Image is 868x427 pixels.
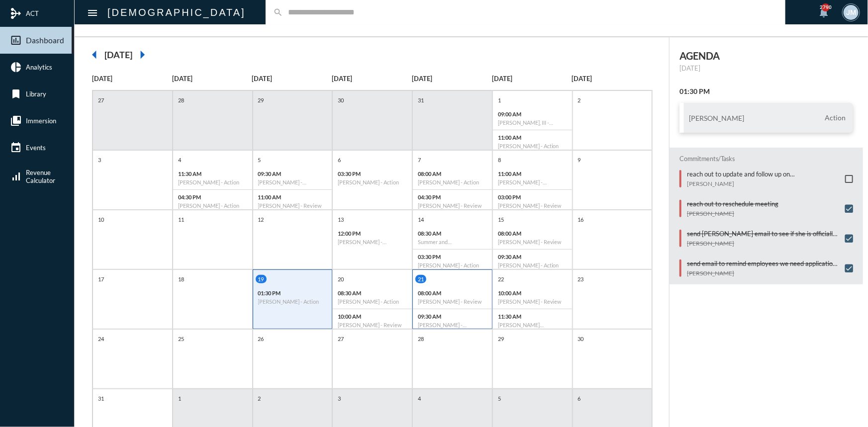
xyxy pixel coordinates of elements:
p: [DATE] [92,75,172,83]
h6: [PERSON_NAME] - Action [418,179,487,185]
h2: AGENDA [679,50,853,62]
p: 6 [576,394,583,403]
h3: [PERSON_NAME] [689,114,744,122]
p: [PERSON_NAME] [687,180,840,187]
p: [DATE] [492,75,572,83]
mat-icon: Side nav toggle icon [87,7,98,19]
p: 17 [96,275,106,283]
p: 7 [415,156,423,164]
span: Library [26,90,46,98]
h2: Commitments/Tasks [679,155,853,163]
span: Action [822,113,848,122]
h6: [PERSON_NAME] - Action [498,143,567,149]
p: 29 [256,96,267,104]
p: 14 [415,215,426,224]
h6: [PERSON_NAME] - Review [338,322,407,328]
p: 9 [576,156,583,164]
p: 09:00 AM [498,111,567,117]
h6: [PERSON_NAME] - Review [498,202,567,209]
p: 13 [335,215,346,224]
p: 20 [335,275,346,283]
p: 22 [495,275,506,283]
p: reach out to reschedule meeting [687,200,778,208]
h6: [PERSON_NAME] - Review [498,298,567,305]
h6: [PERSON_NAME] - Investment [498,179,567,185]
p: 03:30 PM [338,171,407,177]
mat-icon: arrow_right [132,45,152,65]
p: 08:00 AM [498,230,567,237]
mat-icon: arrow_left [85,45,104,65]
p: 3 [96,156,103,164]
p: 31 [96,394,106,403]
p: 1 [176,394,184,403]
h6: [PERSON_NAME] - Investment Compliance Review [418,322,487,328]
p: 16 [576,215,586,224]
p: 11:00 AM [498,171,567,177]
p: 4 [415,394,423,403]
mat-icon: event [10,142,22,154]
p: [DATE] [252,75,332,83]
h6: [PERSON_NAME] - Investment Compliance Review [258,179,327,185]
mat-icon: mediation [10,7,22,19]
p: 28 [415,335,426,343]
p: 11:30 AM [178,171,247,177]
p: 28 [176,96,187,104]
p: 11 [176,215,187,224]
span: Events [26,144,46,152]
h6: [PERSON_NAME] - Action [258,298,327,305]
p: 19 [256,275,267,283]
p: 03:30 PM [418,254,487,260]
h6: [PERSON_NAME] - Action [498,262,567,268]
p: 08:00 AM [418,171,487,177]
p: 11:30 AM [498,313,567,320]
p: [DATE] [679,64,853,72]
p: 1 [495,96,503,104]
p: [DATE] [412,75,492,83]
p: 25 [176,335,187,343]
p: 04:30 PM [418,194,487,200]
h6: [PERSON_NAME] - Review [258,202,327,209]
p: 09:30 AM [498,254,567,260]
mat-icon: pie_chart [10,61,22,73]
p: send email to remind employees we need applications if they want to participate this year [687,259,840,267]
p: 09:30 AM [418,313,487,320]
p: 15 [495,215,506,224]
p: [PERSON_NAME] [687,269,840,277]
p: 08:00 AM [418,290,487,296]
h6: [PERSON_NAME] - Review [498,239,567,245]
p: 11:00 AM [258,194,327,200]
p: 10:00 AM [338,313,407,320]
p: 27 [96,96,106,104]
h6: [PERSON_NAME] - Action [178,202,247,209]
h6: [PERSON_NAME], III - Verification [498,119,567,126]
span: Analytics [26,63,52,71]
h6: [PERSON_NAME] - Review [418,202,487,209]
p: 12 [256,215,267,224]
mat-icon: notifications [818,6,830,18]
mat-icon: insert_chart_outlined [10,34,22,46]
p: 08:30 AM [418,230,487,237]
h6: [PERSON_NAME] - Review [418,298,487,305]
p: [PERSON_NAME] [687,210,778,217]
p: 30 [576,335,586,343]
h6: [PERSON_NAME] - Relationship [338,239,407,245]
p: 31 [415,96,426,104]
p: 18 [176,275,187,283]
p: 01:30 PM [258,290,327,296]
span: Revenue Calculator [26,169,55,184]
p: reach out to update and follow up on [PERSON_NAME]'s full statement [687,170,840,178]
button: Toggle sidenav [83,2,102,22]
mat-icon: bookmark [10,88,22,100]
p: 08:30 AM [338,290,407,296]
p: 2 [256,394,264,403]
h2: [DEMOGRAPHIC_DATA] [107,4,246,20]
div: 2790 [822,3,830,11]
mat-icon: search [273,7,283,17]
h6: [PERSON_NAME] - Action [338,298,407,305]
p: 29 [495,335,506,343]
p: 8 [495,156,503,164]
p: send [PERSON_NAME] email to see if she is officially done with us, if so nudge to get key back fo... [687,230,840,238]
h2: [DATE] [104,49,132,60]
p: 10:00 AM [498,290,567,296]
h6: [PERSON_NAME] - Action [338,179,407,185]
